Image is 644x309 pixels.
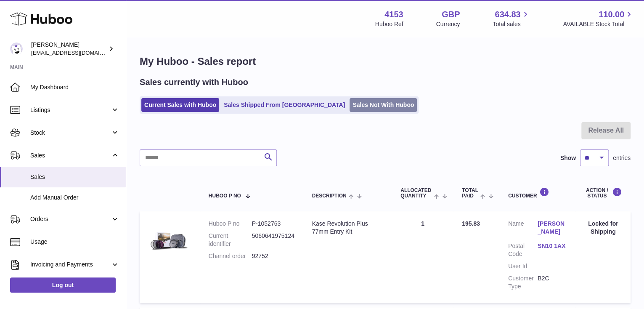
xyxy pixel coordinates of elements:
[538,274,567,290] dd: B2C
[400,188,432,199] span: ALLOCATED Quantity
[493,20,530,28] span: Total sales
[140,77,248,88] h2: Sales currently with Huboo
[462,188,478,199] span: Total paid
[30,238,119,246] span: Usage
[495,9,520,20] span: 634.83
[560,154,576,162] label: Show
[508,242,538,258] dt: Postal Code
[563,20,634,28] span: AVAILABLE Stock Total
[442,9,460,20] strong: GBP
[538,220,567,236] a: [PERSON_NAME]
[31,49,124,56] span: [EMAIL_ADDRESS][DOMAIN_NAME]
[209,252,252,260] dt: Channel order
[508,187,567,199] div: Customer
[584,220,622,236] div: Locked for Shipping
[613,154,631,162] span: entries
[209,220,252,228] dt: Huboo P no
[312,193,347,199] span: Description
[508,262,538,270] dt: User Id
[508,274,538,290] dt: Customer Type
[140,55,631,68] h1: My Huboo - Sales report
[462,220,480,227] span: 195.83
[209,232,252,248] dt: Current identifier
[30,194,119,202] span: Add Manual Order
[30,261,111,269] span: Invoicing and Payments
[30,106,111,114] span: Listings
[30,83,119,91] span: My Dashboard
[252,252,295,260] dd: 92752
[10,43,23,55] img: sales@kasefilters.com
[493,9,530,28] a: 634.83 Total sales
[584,187,622,199] div: Action / Status
[10,277,116,293] a: Log out
[252,220,295,228] dd: P-1052763
[252,232,295,248] dd: 5060641975124
[31,41,107,57] div: [PERSON_NAME]
[221,98,348,112] a: Sales Shipped From [GEOGRAPHIC_DATA]
[209,193,241,199] span: Huboo P no
[350,98,417,112] a: Sales Not With Huboo
[312,220,384,236] div: Kase Revolution Plus 77mm Entry Kit
[141,98,219,112] a: Current Sales with Huboo
[508,220,538,238] dt: Name
[30,215,111,223] span: Orders
[538,242,567,250] a: SN10 1AX
[148,220,190,262] img: 82mm.jpg
[392,211,453,303] td: 1
[436,20,460,28] div: Currency
[384,9,403,20] strong: 4153
[563,9,634,28] a: 110.00 AVAILABLE Stock Total
[30,129,111,137] span: Stock
[599,9,624,20] span: 110.00
[30,152,111,160] span: Sales
[375,20,403,28] div: Huboo Ref
[30,173,119,181] span: Sales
